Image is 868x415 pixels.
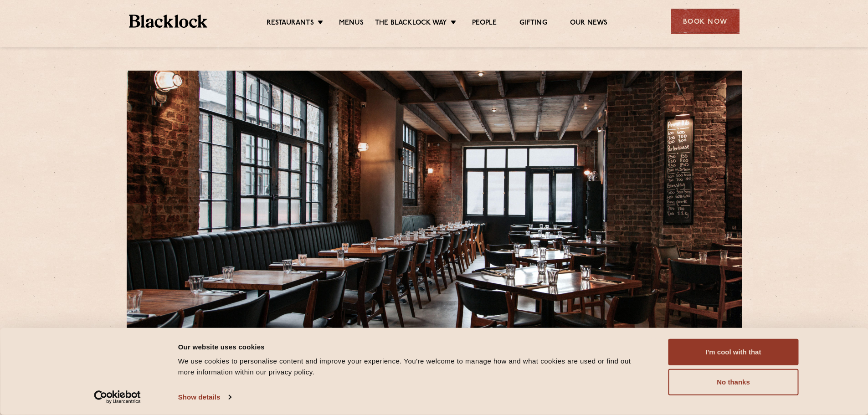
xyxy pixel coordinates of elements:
[339,19,364,29] a: Menus
[668,339,799,365] button: I'm cool with that
[178,356,648,378] div: We use cookies to personalise content and improve your experience. You're welcome to manage how a...
[178,341,648,352] div: Our website uses cookies
[77,390,157,404] a: Usercentrics Cookiebot - opens in a new window
[267,19,314,29] a: Restaurants
[570,19,608,29] a: Our News
[519,19,547,29] a: Gifting
[668,369,799,395] button: No thanks
[129,15,208,28] img: BL_Textured_Logo-footer-cropped.svg
[671,9,740,34] div: Book Now
[472,19,497,29] a: People
[375,19,447,29] a: The Blacklock Way
[178,390,231,404] a: Show details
